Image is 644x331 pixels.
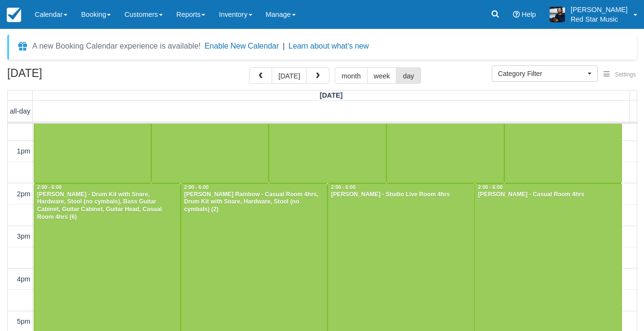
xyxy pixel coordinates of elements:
span: 3pm [17,232,30,240]
button: day [396,67,421,84]
button: Enable New Calendar [205,41,279,51]
div: [PERSON_NAME] Rainbow - Casual Room 4hrs, Drum Kit with Snare, Hardware, Stool (no cymbals) (2) [184,191,325,214]
span: 2pm [17,190,30,198]
h2: [DATE] [7,67,129,85]
span: [DATE] [320,91,343,99]
a: Learn about what's new [289,42,369,50]
p: Red Star Music [571,14,628,24]
button: week [367,67,397,84]
span: Category Filter [498,69,585,78]
div: A new Booking Calendar experience is available! [32,40,201,52]
span: 1pm [17,147,30,155]
span: 2:00 - 6:00 [184,185,209,190]
span: 2:00 - 6:00 [478,185,502,190]
img: checkfront-main-nav-mini-logo.png [7,8,21,22]
button: month [335,67,368,84]
button: Settings [598,68,642,82]
span: | [283,42,285,50]
span: 5pm [17,318,30,325]
div: [PERSON_NAME] - Studio Live Room 4hrs [330,191,472,199]
span: Help [522,11,536,18]
i: Help [513,11,520,18]
button: [DATE] [272,67,307,84]
div: [PERSON_NAME] - Drum Kit with Snare, Hardware, Stool (no cymbals), Bass Guitar Cabinet, Guitar Ca... [37,191,178,222]
span: 2:00 - 6:00 [37,185,62,190]
span: 4pm [17,275,30,283]
span: 2:00 - 6:00 [331,185,355,190]
span: Settings [615,71,636,78]
p: [PERSON_NAME] [571,5,628,14]
span: all-day [10,107,30,115]
img: A1 [550,7,565,22]
button: Category Filter [492,65,598,82]
div: [PERSON_NAME] - Casual Room 4hrs [477,191,618,199]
